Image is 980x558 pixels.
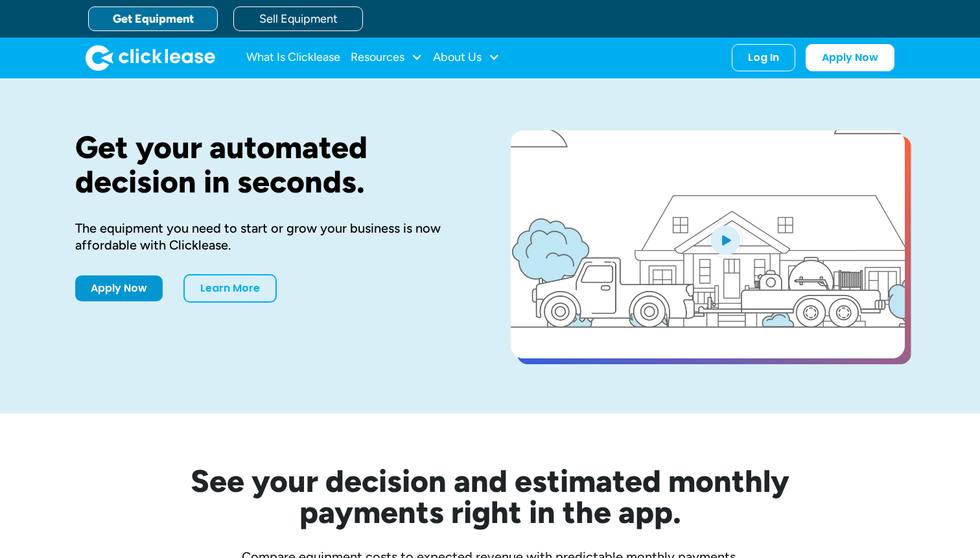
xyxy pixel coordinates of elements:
img: Clicklease logo [86,45,215,71]
a: open lightbox [511,130,905,358]
a: home [86,45,215,71]
h1: Get your automated decision in seconds. [75,130,469,199]
a: Get Equipment [88,6,218,31]
div: Resources [351,45,423,71]
img: Blue play button logo on a light blue circular background [708,222,743,258]
div: Log In [748,51,779,64]
a: What Is Clicklease [246,45,340,71]
div: The equipment you need to start or grow your business is now affordable with Clicklease. [75,220,469,253]
a: Apply Now [806,44,894,71]
a: Sell Equipment [233,6,363,31]
h2: See your decision and estimated monthly payments right in the app. [127,465,853,528]
a: Apply Now [75,275,163,301]
div: About Us [433,45,500,71]
a: Learn More [183,274,277,303]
